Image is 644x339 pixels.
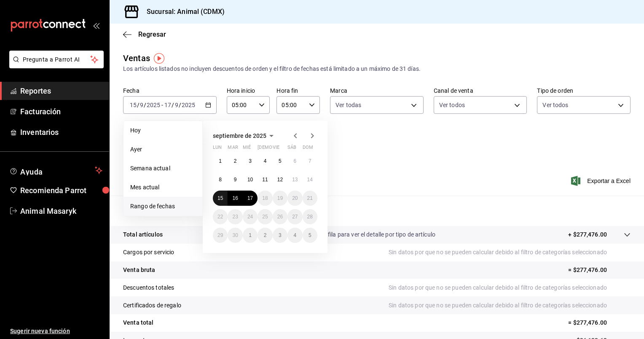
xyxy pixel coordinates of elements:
[258,228,272,243] button: 2 de octubre de 2025
[137,102,140,108] span: /
[434,88,527,94] label: Canal de venta
[568,266,631,274] p: = $277,476.00
[277,195,283,201] abbr: 19 de septiembre de 2025
[228,228,242,243] button: 30 de septiembre de 2025
[213,131,276,141] button: septiembre de 2025
[264,158,267,164] abbr: 4 de septiembre de 2025
[542,101,568,109] span: Ver todos
[573,176,631,186] button: Exportar a Excel
[9,51,104,68] button: Pregunta a Parrot AI
[154,53,164,64] img: Tooltip marker
[20,85,102,97] span: Reportes
[179,102,181,108] span: /
[249,158,252,164] abbr: 3 de septiembre de 2025
[217,232,223,238] abbr: 29 de septiembre de 2025
[217,214,223,220] abbr: 22 de septiembre de 2025
[23,55,91,64] span: Pregunta a Parrot AI
[161,102,163,108] span: -
[243,145,251,153] abbr: miércoles
[279,232,282,238] abbr: 3 de octubre de 2025
[307,214,313,220] abbr: 28 de septiembre de 2025
[243,153,258,169] button: 3 de septiembre de 2025
[130,126,196,135] span: Hoy
[123,88,217,94] label: Fecha
[262,177,268,183] abbr: 11 de septiembre de 2025
[273,172,287,187] button: 12 de septiembre de 2025
[258,172,272,187] button: 11 de septiembre de 2025
[219,177,222,183] abbr: 8 de septiembre de 2025
[243,228,258,243] button: 1 de octubre de 2025
[389,283,631,292] p: Sin datos por que no se pueden calcular debido al filtro de categorías seleccionado
[264,232,267,238] abbr: 2 de octubre de 2025
[273,228,287,243] button: 3 de octubre de 2025
[292,214,298,220] abbr: 27 de septiembre de 2025
[293,232,296,238] abbr: 4 de octubre de 2025
[20,205,102,217] span: Animal Masaryk
[213,172,228,187] button: 8 de septiembre de 2025
[287,228,302,243] button: 4 de octubre de 2025
[123,318,153,327] p: Venta total
[10,327,102,336] span: Sugerir nueva función
[140,7,225,17] h3: Sucursal: Animal (CDMX)
[307,177,313,183] abbr: 14 de septiembre de 2025
[228,145,238,153] abbr: martes
[213,191,228,206] button: 15 de septiembre de 2025
[273,191,287,206] button: 19 de septiembre de 2025
[232,195,238,201] abbr: 16 de septiembre de 2025
[130,202,196,211] span: Rango de fechas
[303,153,317,169] button: 7 de septiembre de 2025
[307,195,313,201] abbr: 21 de septiembre de 2025
[213,228,228,243] button: 29 de septiembre de 2025
[123,266,155,274] p: Venta bruta
[389,248,631,257] p: Sin datos por que no se pueden calcular debido al filtro de categorías seleccionado
[6,61,104,70] a: Pregunta a Parrot AI
[123,206,631,216] p: Resumen
[228,209,242,224] button: 23 de septiembre de 2025
[130,164,196,173] span: Semana actual
[172,102,174,108] span: /
[93,22,99,29] button: open_drawer_menu
[232,214,238,220] abbr: 23 de septiembre de 2025
[234,158,237,164] abbr: 2 de septiembre de 2025
[138,30,166,38] span: Regresar
[20,106,102,117] span: Facturación
[123,230,163,239] p: Total artículos
[20,185,102,196] span: Recomienda Parrot
[273,145,279,153] abbr: viernes
[303,172,317,187] button: 14 de septiembre de 2025
[287,172,302,187] button: 13 de septiembre de 2025
[213,132,266,139] span: septiembre de 2025
[276,88,320,94] label: Hora fin
[123,30,166,38] button: Regresar
[262,214,268,220] abbr: 25 de septiembre de 2025
[287,191,302,206] button: 20 de septiembre de 2025
[20,126,102,138] span: Inventarios
[273,209,287,224] button: 26 de septiembre de 2025
[568,318,631,327] p: = $277,476.00
[247,177,253,183] abbr: 10 de septiembre de 2025
[537,88,631,94] label: Tipo de orden
[330,88,424,94] label: Marca
[217,195,223,201] abbr: 15 de septiembre de 2025
[123,52,150,65] div: Ventas
[335,101,361,109] span: Ver todas
[243,191,258,206] button: 17 de septiembre de 2025
[140,102,144,108] input: --
[164,102,172,108] input: --
[277,177,283,183] abbr: 12 de septiembre de 2025
[277,214,283,220] abbr: 26 de septiembre de 2025
[439,101,465,109] span: Ver todos
[247,214,253,220] abbr: 24 de septiembre de 2025
[287,209,302,224] button: 27 de septiembre de 2025
[213,209,228,224] button: 22 de septiembre de 2025
[258,145,307,153] abbr: jueves
[228,191,242,206] button: 16 de septiembre de 2025
[303,191,317,206] button: 21 de septiembre de 2025
[146,102,161,108] input: ----
[234,177,237,183] abbr: 9 de septiembre de 2025
[303,145,313,153] abbr: domingo
[262,195,268,201] abbr: 18 de septiembre de 2025
[249,232,252,238] abbr: 1 de octubre de 2025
